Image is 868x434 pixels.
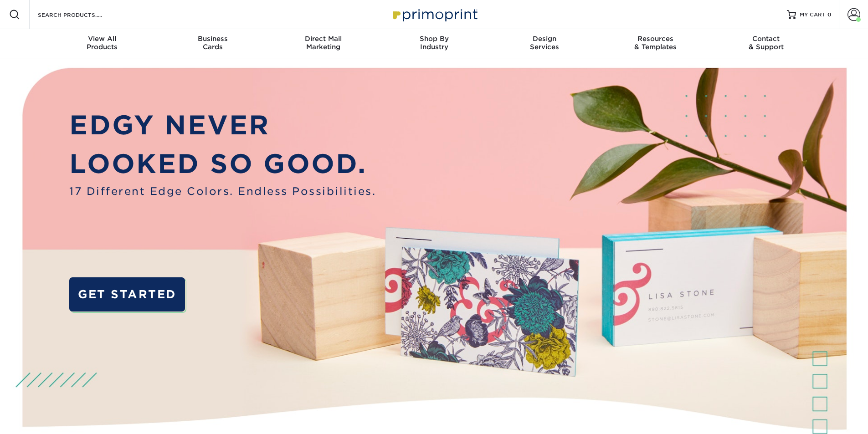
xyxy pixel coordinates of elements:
p: EDGY NEVER [69,106,376,145]
div: Marketing [268,35,379,51]
span: 17 Different Edge Colors. Endless Possibilities. [69,184,376,199]
div: & Templates [600,35,711,51]
div: Industry [379,35,489,51]
a: Direct MailMarketing [268,29,379,58]
div: Cards [157,35,268,51]
div: & Support [711,35,822,51]
div: Products [47,35,158,51]
span: Shop By [379,35,489,43]
span: Contact [711,35,822,43]
a: Resources& Templates [600,29,711,58]
span: Design [489,35,600,43]
a: Contact& Support [711,29,822,58]
input: SEARCH PRODUCTS..... [37,9,126,20]
span: Resources [600,35,711,43]
a: Shop ByIndustry [379,29,489,58]
a: View AllProducts [47,29,158,58]
a: GET STARTED [69,277,185,311]
span: Business [157,35,268,43]
p: LOOKED SO GOOD. [69,144,376,184]
img: Primoprint [389,5,480,24]
span: MY CART [800,11,826,19]
span: Direct Mail [268,35,379,43]
a: BusinessCards [157,29,268,58]
span: 0 [827,11,832,18]
div: Services [489,35,600,51]
span: View All [47,35,158,43]
a: DesignServices [489,29,600,58]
